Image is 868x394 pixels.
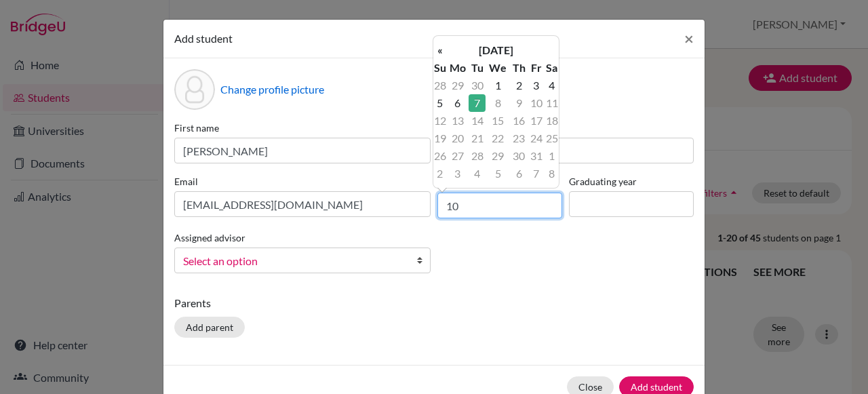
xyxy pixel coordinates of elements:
[528,77,545,94] td: 3
[528,147,545,165] td: 31
[437,193,562,218] input: dd/mm/yyyy
[528,59,545,77] th: Fr
[545,112,559,130] td: 18
[433,59,447,77] th: Su
[684,28,694,48] span: ×
[447,94,469,112] td: 6
[486,130,509,147] td: 22
[433,41,447,59] th: «
[486,165,509,182] td: 5
[510,147,528,165] td: 30
[545,147,559,165] td: 1
[486,112,509,130] td: 15
[447,165,469,182] td: 3
[510,165,528,182] td: 6
[469,112,486,130] td: 14
[437,121,694,135] label: Surname
[510,77,528,94] td: 2
[545,59,559,77] th: Sa
[510,130,528,147] td: 23
[545,77,559,94] td: 4
[433,130,447,147] td: 19
[447,112,469,130] td: 13
[528,112,545,130] td: 17
[469,165,486,182] td: 4
[174,174,431,189] label: Email
[433,147,447,165] td: 26
[447,41,545,59] th: [DATE]
[510,112,528,130] td: 16
[174,317,245,338] button: Add parent
[447,77,469,94] td: 29
[433,112,447,130] td: 12
[469,147,486,165] td: 28
[174,231,245,245] label: Assigned advisor
[433,77,447,94] td: 28
[510,94,528,112] td: 9
[174,121,431,135] label: First name
[569,174,694,189] label: Graduating year
[673,20,705,58] button: Close
[486,147,509,165] td: 29
[183,252,404,270] span: Select an option
[469,59,486,77] th: Tu
[545,130,559,147] td: 25
[528,165,545,182] td: 7
[174,295,694,311] p: Parents
[433,165,447,182] td: 2
[469,77,486,94] td: 30
[174,69,215,110] div: Profile picture
[447,147,469,165] td: 27
[486,94,509,112] td: 8
[528,94,545,112] td: 10
[469,94,486,112] td: 7
[469,130,486,147] td: 21
[174,32,233,45] span: Add student
[433,94,447,112] td: 5
[545,165,559,182] td: 8
[486,59,509,77] th: We
[510,59,528,77] th: Th
[447,59,469,77] th: Mo
[545,94,559,112] td: 11
[447,130,469,147] td: 20
[528,130,545,147] td: 24
[486,77,509,94] td: 1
